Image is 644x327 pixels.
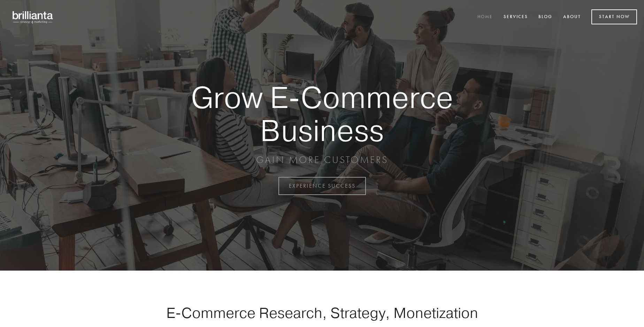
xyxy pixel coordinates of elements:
a: About [559,11,585,23]
p: GAIN MORE CUSTOMERS [167,154,477,166]
a: EXPERIENCE SUCCESS [278,177,366,195]
h1: E-Commerce Research, Strategy, Monetization [144,304,500,321]
strong: Grow E-Commerce Business [167,81,477,147]
a: Home [473,11,497,23]
a: Start Now [591,9,637,24]
img: brillianta - research, strategy, marketing [7,7,59,27]
a: Blog [534,11,557,23]
a: Services [499,11,532,23]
